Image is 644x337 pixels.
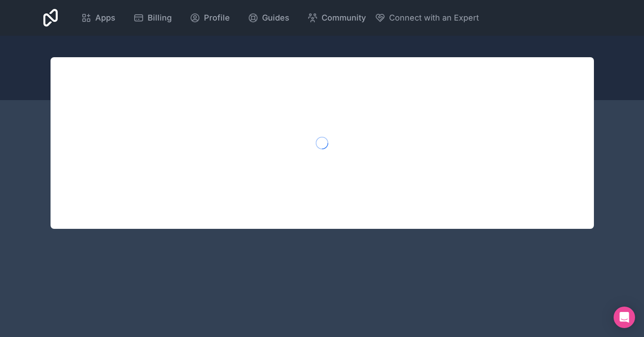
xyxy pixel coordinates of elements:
button: Connect with an Expert [375,12,479,24]
span: Guides [262,12,289,24]
a: Billing [126,8,179,28]
span: Community [322,12,366,24]
span: Profile [204,12,230,24]
span: Billing [148,12,172,24]
a: Guides [241,8,297,28]
a: Apps [74,8,123,28]
span: Connect with an Expert [389,12,479,24]
a: Profile [182,8,237,28]
div: Open Intercom Messenger [614,307,635,328]
a: Community [300,8,373,28]
span: Apps [95,12,115,24]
